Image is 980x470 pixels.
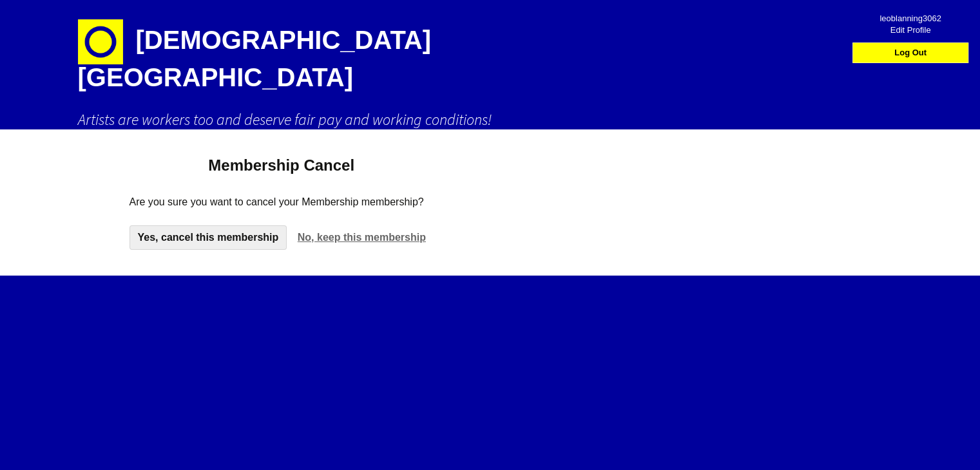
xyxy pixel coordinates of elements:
[130,194,434,210] p: Are you sure you want to cancel your Membership membership?
[290,226,434,249] a: No, keep this membership
[856,43,965,62] a: Log Out
[865,20,956,32] span: Edit Profile
[78,19,123,64] img: circle-e1448293145835.png
[130,155,434,175] h1: Membership Cancel
[130,225,287,250] a: Yes, cancel this membership
[865,8,956,20] span: leoblanning3062
[78,109,903,129] h2: Artists are workers too and deserve fair pay and working conditions!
